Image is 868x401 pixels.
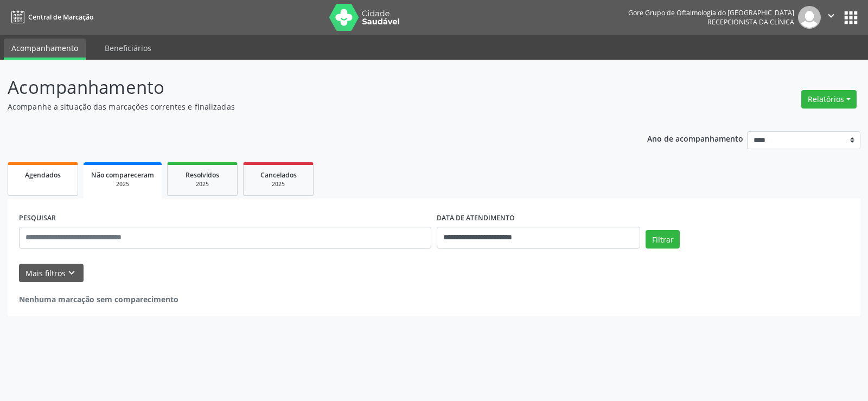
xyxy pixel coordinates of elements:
[8,74,604,101] p: Acompanhamento
[707,17,794,27] span: Recepcionista da clínica
[19,264,84,283] button: Mais filtroskeyboard_arrow_down
[628,8,794,17] div: Gore Grupo de Oftalmologia do [GEOGRAPHIC_DATA]
[25,170,61,180] span: Agendados
[821,6,841,29] button: 
[19,210,56,227] label: PESQUISAR
[66,267,78,279] i: keyboard_arrow_down
[19,294,178,304] strong: Nenhuma marcação sem comparecimento
[801,90,857,109] button: Relatórios
[97,39,159,58] a: Beneficiários
[91,180,154,188] div: 2025
[251,180,305,188] div: 2025
[91,170,154,180] span: Não compareceram
[8,8,93,26] a: Central de Marcação
[647,131,743,145] p: Ano de acompanhamento
[798,6,821,29] img: img
[841,8,860,27] button: apps
[4,39,86,60] a: Acompanhamento
[8,101,604,112] p: Acompanhe a situação das marcações correntes e finalizadas
[260,170,297,180] span: Cancelados
[825,10,837,22] i: 
[186,170,219,180] span: Resolvidos
[437,210,515,227] label: DATA DE ATENDIMENTO
[646,230,680,249] button: Filtrar
[175,180,229,188] div: 2025
[28,12,93,22] span: Central de Marcação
